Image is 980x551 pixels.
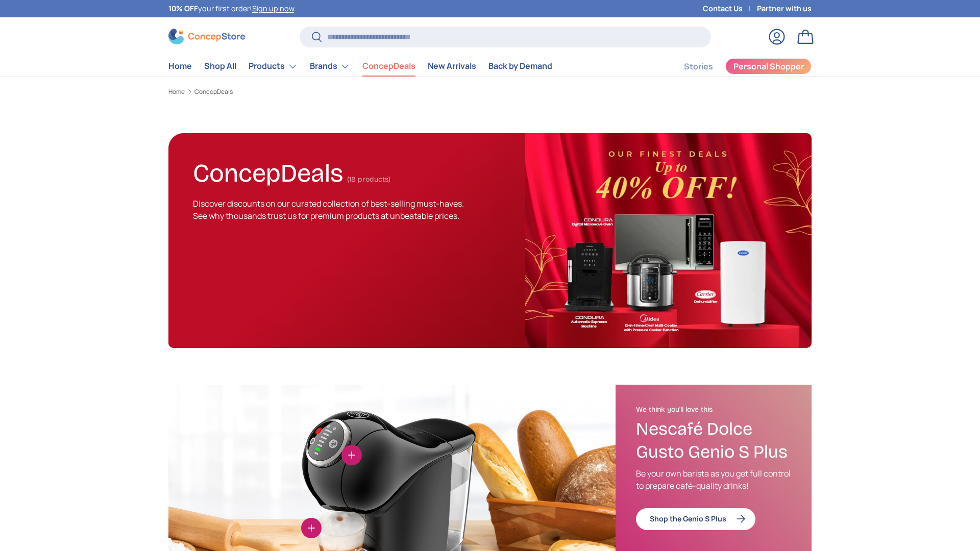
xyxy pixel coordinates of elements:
a: Back by Demand [488,56,552,76]
a: Shop All [204,56,236,76]
a: ConcepDeals [194,89,233,95]
span: Personal Shopper [733,62,804,70]
a: Home [168,56,192,76]
a: Home [168,89,185,95]
a: Partner with us [757,3,812,14]
span: Discover discounts on our curated collection of best-selling must-haves. See why thousands trust ... [193,198,464,221]
nav: Primary [168,56,552,77]
h3: Nescafé Dolce Gusto Genio S Plus [636,418,791,464]
img: ConcepStore [168,29,245,44]
summary: Brands [304,56,356,77]
span: (18 products) [347,175,390,184]
nav: Secondary [659,56,812,77]
strong: 10% OFF [168,4,198,13]
h2: We think you'll love this [636,405,791,414]
a: ConcepDeals [362,56,415,76]
a: Sign up now [252,4,294,13]
h1: ConcepDeals [193,154,343,188]
summary: Products [242,56,304,77]
img: ConcepDeals [525,133,812,348]
nav: Breadcrumbs [168,87,812,96]
a: Products [249,56,298,77]
a: Stories [684,57,713,77]
a: New Arrivals [428,56,476,76]
a: Shop the Genio S Plus [636,508,755,530]
p: Be your own barista as you get full control to prepare café-quality drinks! [636,467,791,492]
a: Contact Us [703,3,757,14]
a: Personal Shopper [725,58,812,74]
a: Brands [310,56,350,77]
p: your first order! . [168,3,296,14]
